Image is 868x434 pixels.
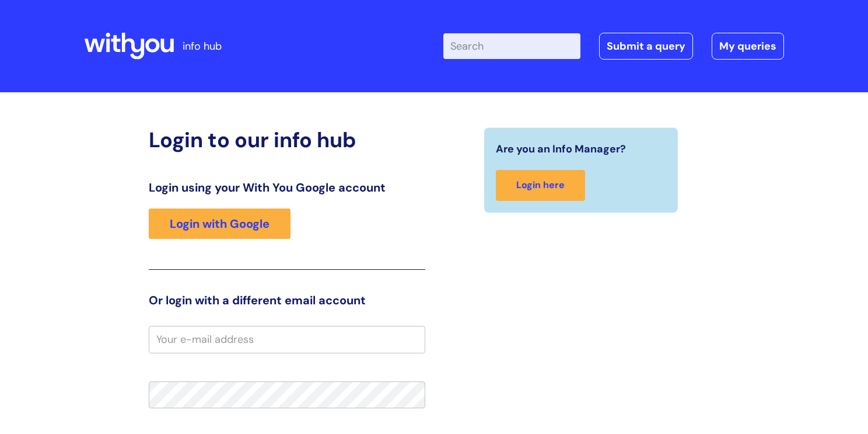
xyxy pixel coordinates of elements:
a: My queries [712,33,784,60]
input: Your e-mail address [149,326,425,353]
a: Login here [496,170,585,201]
span: Are you an Info Manager? [496,140,626,158]
h2: Login to our info hub [149,127,425,152]
p: info hub [183,37,222,55]
h3: Login using your With You Google account [149,180,425,195]
a: Submit a query [599,33,693,60]
a: Login with Google [149,209,290,239]
input: Search [443,33,580,59]
h3: Or login with a different email account [149,293,425,307]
